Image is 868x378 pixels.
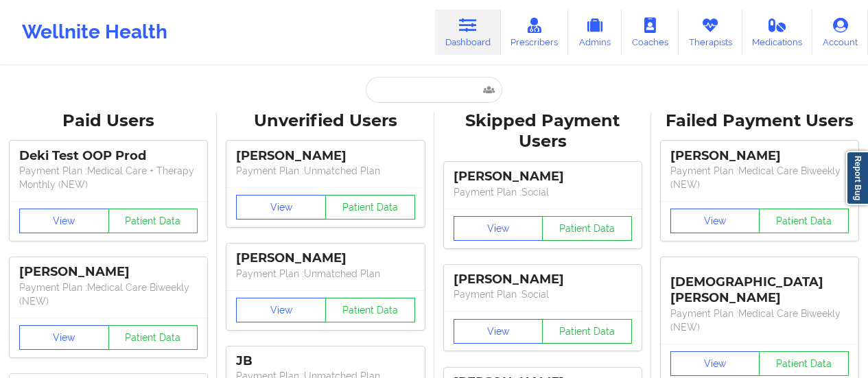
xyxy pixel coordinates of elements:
[19,148,198,164] div: Deki Test OOP Prod
[19,209,109,233] button: View
[236,164,414,178] p: Payment Plan : Unmatched Plan
[846,151,868,205] a: Report Bug
[108,209,198,233] button: Patient Data
[568,10,622,55] a: Admins
[454,216,543,241] button: View
[679,10,742,55] a: Therapists
[670,148,849,164] div: [PERSON_NAME]
[19,281,198,308] p: Payment Plan : Medical Care Biweekly (NEW)
[622,10,679,55] a: Coaches
[759,351,849,376] button: Patient Data
[542,216,632,241] button: Patient Data
[759,209,849,233] button: Patient Data
[236,267,414,281] p: Payment Plan : Unmatched Plan
[454,272,632,287] div: [PERSON_NAME]
[19,325,109,350] button: View
[454,169,632,185] div: [PERSON_NAME]
[325,298,415,322] button: Patient Data
[542,319,632,344] button: Patient Data
[670,164,849,191] p: Payment Plan : Medical Care Biweekly (NEW)
[661,110,858,132] div: Failed Payment Users
[454,185,632,199] p: Payment Plan : Social
[236,195,326,220] button: View
[19,164,198,191] p: Payment Plan : Medical Care + Therapy Monthly (NEW)
[108,325,198,350] button: Patient Data
[454,287,632,301] p: Payment Plan : Social
[236,148,414,164] div: [PERSON_NAME]
[742,10,813,55] a: Medications
[236,250,414,266] div: [PERSON_NAME]
[501,10,569,55] a: Prescribers
[444,110,642,153] div: Skipped Payment Users
[670,307,849,334] p: Payment Plan : Medical Care Biweekly (NEW)
[19,264,198,280] div: [PERSON_NAME]
[325,195,415,220] button: Patient Data
[670,351,760,376] button: View
[10,110,207,132] div: Paid Users
[236,353,414,369] div: JB
[670,264,849,306] div: [DEMOGRAPHIC_DATA][PERSON_NAME]
[454,319,543,344] button: View
[670,209,760,233] button: View
[226,110,424,132] div: Unverified Users
[236,298,326,322] button: View
[435,10,501,55] a: Dashboard
[812,10,868,55] a: Account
